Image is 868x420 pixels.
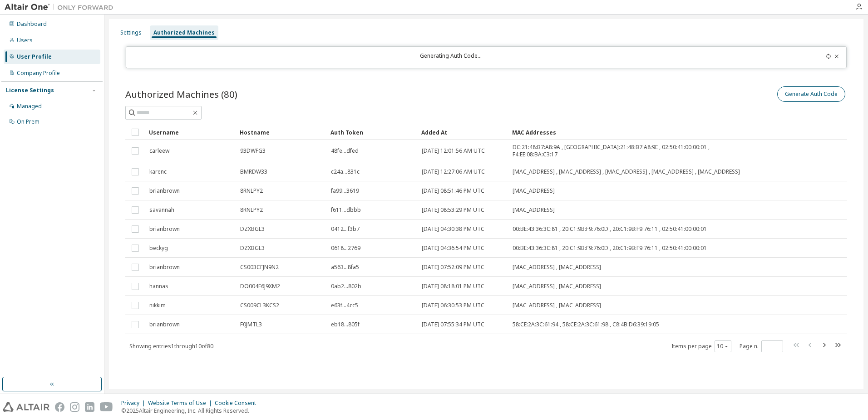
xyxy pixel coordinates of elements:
[120,29,142,36] div: Settings
[17,20,47,28] div: Dashboard
[149,125,232,140] div: Username
[149,283,168,290] span: hannas
[149,168,167,175] span: karenc
[55,402,64,412] img: facebook.svg
[331,168,360,175] span: c24a...831c
[148,400,215,407] div: Website Terms of Use
[422,225,484,233] span: [DATE] 04:30:38 PM UTC
[422,206,484,214] span: [DATE] 08:53:29 PM UTC
[331,302,358,309] span: e63f...4cc5
[513,302,601,309] span: [MAC_ADDRESS] , [MAC_ADDRESS]
[422,168,485,175] span: [DATE] 12:27:06 AM UTC
[717,343,729,350] button: 10
[513,225,707,233] span: 00:BE:43:36:3C:81 , 20:C1:9B:F9:76:0D , 20:C1:9B:F9:76:11 , 02:50:41:00:00:01
[513,144,751,158] span: DC:21:48:B7:A8:9A , [GEOGRAPHIC_DATA]:21:48:B7:A8:9E , 02:50:41:00:00:01 , F4:EE:08:BA:C3:17
[17,53,52,60] div: User Profile
[513,245,707,252] span: 00:BE:43:36:3C:81 , 20:C1:9B:F9:76:0D , 20:C1:9B:F9:76:11 , 02:50:41:00:00:01
[240,225,265,233] span: DZXBGL3
[17,103,42,110] div: Managed
[513,206,555,214] span: [MAC_ADDRESS]
[240,283,280,290] span: DO004F6J9XM2
[125,88,237,100] span: Authorized Machines (80)
[240,147,266,155] span: 93DWFG3
[149,264,180,271] span: brianbrown
[17,37,33,44] div: Users
[513,187,555,195] span: [MAC_ADDRESS]
[6,87,54,94] div: License Settings
[215,400,261,407] div: Cookie Consent
[513,321,659,328] span: 58:CE:2A:3C:61:94 , 58:CE:2A:3C:61:98 , C8:4B:D6:39:19:05
[331,321,360,328] span: eb18...805f
[740,340,783,352] span: Page n.
[5,3,118,12] img: Altair One
[512,125,752,140] div: MAC Addresses
[85,402,94,412] img: linkedin.svg
[149,187,180,195] span: brianbrown
[422,283,484,290] span: [DATE] 08:18:01 PM UTC
[149,206,174,214] span: savannah
[17,70,60,77] div: Company Profile
[240,168,267,175] span: BMRDW33
[121,407,261,415] p: © 2025 Altair Engineering, Inc. All Rights Reserved.
[331,245,360,252] span: 0618...2769
[240,245,265,252] span: DZXBGL3
[421,125,505,140] div: Added At
[331,187,359,195] span: fa99...3619
[132,52,770,62] div: Generating Auth Code...
[330,125,414,140] div: Auth Token
[149,321,180,328] span: brianbrown
[240,206,263,214] span: 8RNLPY2
[513,283,601,290] span: [MAC_ADDRESS] , [MAC_ADDRESS]
[240,187,263,195] span: 8RNLPY2
[331,225,360,233] span: 0412...f3b7
[422,187,484,195] span: [DATE] 08:51:46 PM UTC
[70,402,79,412] img: instagram.svg
[149,147,169,155] span: carleew
[153,29,215,36] div: Authorized Machines
[149,302,166,309] span: nikkim
[422,321,484,328] span: [DATE] 07:55:34 PM UTC
[513,168,740,175] span: [MAC_ADDRESS] , [MAC_ADDRESS] , [MAC_ADDRESS] , [MAC_ADDRESS] , [MAC_ADDRESS]
[422,147,485,155] span: [DATE] 12:01:56 AM UTC
[240,321,262,328] span: F0JMTL3
[331,264,359,271] span: a563...8fa5
[777,86,845,102] button: Generate Auth Code
[149,225,180,233] span: brianbrown
[149,245,168,252] span: beckyg
[422,264,484,271] span: [DATE] 07:52:09 PM UTC
[3,402,49,412] img: altair_logo.svg
[331,147,359,155] span: 48fe...dfed
[240,125,323,140] div: Hostname
[422,245,484,252] span: [DATE] 04:36:54 PM UTC
[17,118,39,125] div: On Prem
[100,402,113,412] img: youtube.svg
[513,264,601,271] span: [MAC_ADDRESS] , [MAC_ADDRESS]
[422,302,484,309] span: [DATE] 06:30:53 PM UTC
[240,302,279,309] span: CS009CL3KCS2
[671,340,731,352] span: Items per page
[331,206,361,214] span: f611...dbbb
[331,283,361,290] span: 0ab2...802b
[240,264,279,271] span: CS003CFJN9N2
[129,342,213,350] span: Showing entries 1 through 10 of 80
[121,400,148,407] div: Privacy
